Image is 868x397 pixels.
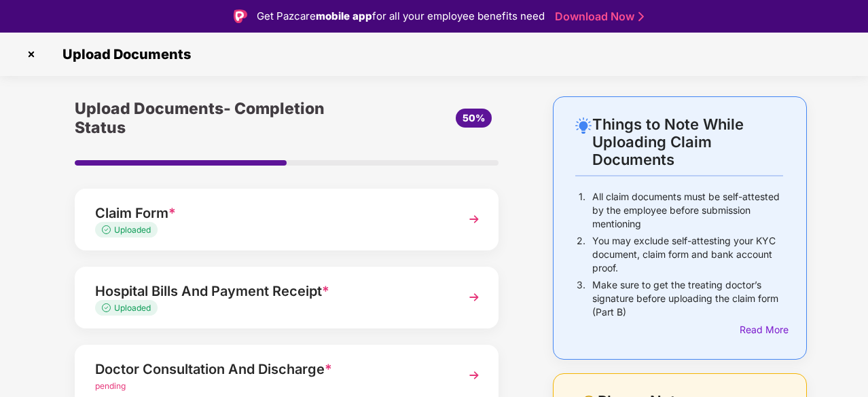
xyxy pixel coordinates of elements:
[579,190,585,231] p: 1.
[592,278,783,319] p: Make sure to get the treating doctor’s signature before uploading the claim form (Part B)
[20,43,42,65] img: svg+xml;base64,PHN2ZyBpZD0iQ3Jvc3MtMzJ4MzIiIHhtbG5zPSJodHRwOi8vd3d3LnczLm9yZy8yMDAwL3N2ZyIgd2lkdG...
[114,225,151,235] span: Uploaded
[95,358,446,380] div: Doctor Consultation And Discharge
[49,46,198,62] span: Upload Documents
[592,115,783,168] div: Things to Note While Uploading Claim Documents
[102,303,114,312] img: svg+xml;base64,PHN2ZyB4bWxucz0iaHR0cDovL3d3dy53My5vcmcvMjAwMC9zdmciIHdpZHRoPSIxMy4zMzMiIGhlaWdodD...
[740,322,783,337] div: Read More
[555,10,640,24] a: Download Now
[316,10,372,22] strong: mobile app
[95,280,446,302] div: Hospital Bills And Payment Receipt
[463,112,485,124] span: 50%
[114,303,151,313] span: Uploaded
[592,190,783,231] p: All claim documents must be self-attested by the employee before submission mentioning
[577,278,585,319] p: 3.
[234,10,247,23] img: Logo
[462,363,486,387] img: svg+xml;base64,PHN2ZyBpZD0iTmV4dCIgeG1sbnM9Imh0dHA6Ly93d3cudzMub3JnLzIwMDAvc3ZnIiB3aWR0aD0iMzYiIG...
[95,381,126,391] span: pending
[95,202,446,224] div: Claim Form
[257,8,545,24] div: Get Pazcare for all your employee benefits need
[102,225,114,234] img: svg+xml;base64,PHN2ZyB4bWxucz0iaHR0cDovL3d3dy53My5vcmcvMjAwMC9zdmciIHdpZHRoPSIxMy4zMzMiIGhlaWdodD...
[75,96,357,140] div: Upload Documents- Completion Status
[592,234,783,275] p: You may exclude self-attesting your KYC document, claim form and bank account proof.
[577,234,585,275] p: 2.
[462,207,486,231] img: svg+xml;base64,PHN2ZyBpZD0iTmV4dCIgeG1sbnM9Imh0dHA6Ly93d3cudzMub3JnLzIwMDAvc3ZnIiB3aWR0aD0iMzYiIG...
[462,285,486,309] img: svg+xml;base64,PHN2ZyBpZD0iTmV4dCIgeG1sbnM9Imh0dHA6Ly93d3cudzMub3JnLzIwMDAvc3ZnIiB3aWR0aD0iMzYiIG...
[638,10,644,24] img: Stroke
[575,117,592,134] img: svg+xml;base64,PHN2ZyB4bWxucz0iaHR0cDovL3d3dy53My5vcmcvMjAwMC9zdmciIHdpZHRoPSIyNC4wOTMiIGhlaWdodD...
